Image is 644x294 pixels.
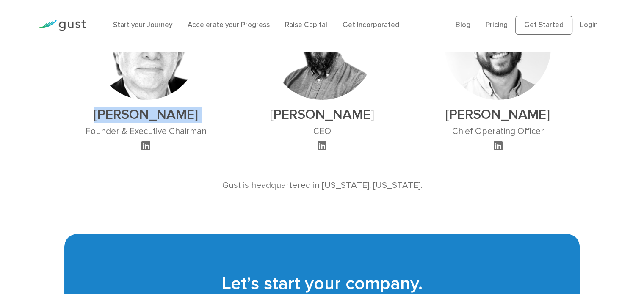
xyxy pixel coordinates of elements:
a: Pricing [486,21,508,29]
a: Get Incorporated [343,21,399,29]
a: Blog [456,21,470,29]
h2: [PERSON_NAME] [445,107,551,123]
h2: [PERSON_NAME] [86,107,207,123]
img: Gust Logo [39,20,86,31]
a: Login [580,21,598,29]
h2: [PERSON_NAME] [269,107,375,123]
p: Gust is headquartered in [US_STATE], [US_STATE]. [85,179,559,192]
a: Raise Capital [285,21,327,29]
h3: Founder & Executive Chairman [86,126,207,137]
a: Accelerate your Progress [188,21,270,29]
h3: Chief Operating Officer [445,126,551,137]
h3: CEO [269,126,375,137]
a: Get Started [515,16,572,35]
a: Start your Journey [113,21,172,29]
